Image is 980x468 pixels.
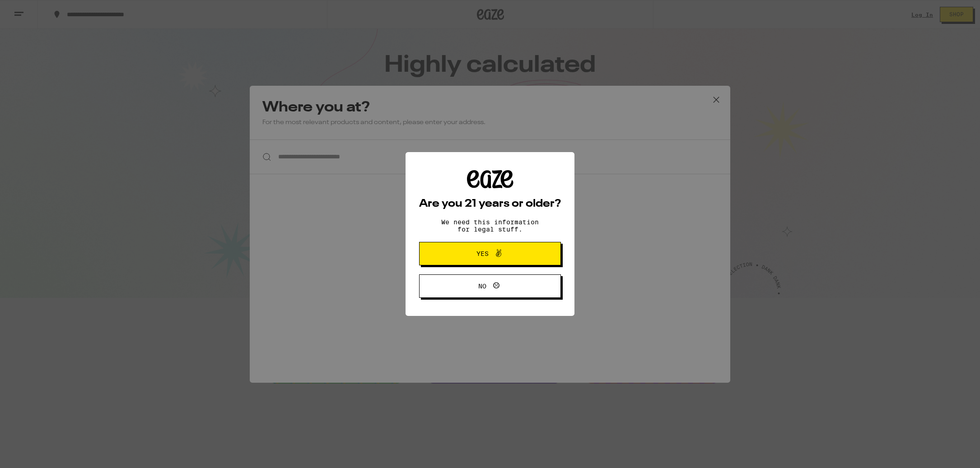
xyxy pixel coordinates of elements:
p: We need this information for legal stuff. [434,218,546,233]
h2: Are you 21 years or older? [419,199,561,209]
button: Yes [419,242,561,265]
span: No [478,283,486,289]
button: No [419,274,561,298]
span: Yes [476,250,489,257]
